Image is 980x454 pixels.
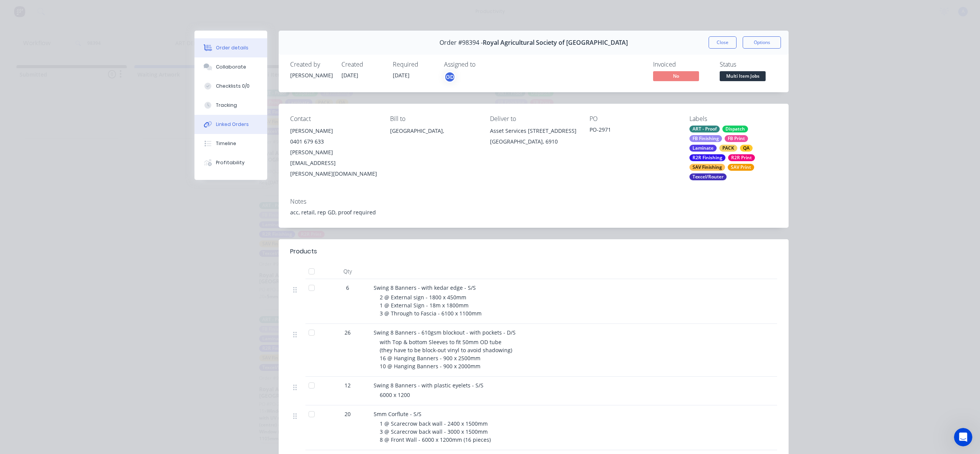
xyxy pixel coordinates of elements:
[380,294,482,317] span: 2 @ External sign - 1800 x 450mm 1 @ External Sign - 18m x 1800mm 3 @ Through to Fascia - 6100 x ...
[689,115,777,122] div: Labels
[216,102,237,109] div: Tracking
[490,115,578,122] div: Deliver to
[374,382,483,389] span: Swing 8 Banners - with plastic eyelets - S/S
[444,61,521,68] div: Assigned to
[290,71,332,79] div: [PERSON_NAME]
[216,64,246,70] div: Collaborate
[393,61,435,68] div: Required
[194,57,267,77] button: Collaborate
[216,121,249,128] div: Linked Orders
[216,159,245,166] div: Profitability
[194,115,267,134] button: Linked Orders
[490,126,578,150] div: Asset Services [STREET_ADDRESS][GEOGRAPHIC_DATA], 6910
[290,126,378,136] div: [PERSON_NAME]
[720,61,777,68] div: Status
[290,198,777,205] div: Notes
[590,126,677,136] div: PO-2971
[444,71,456,83] button: GD
[345,381,351,389] span: 12
[194,134,267,153] button: Timeline
[490,136,578,147] div: [GEOGRAPHIC_DATA], 6910
[380,338,512,370] span: with Top & bottom Sleeves to fit 50mm OD tube (they have to be block-out vinyl to avoid shadowing...
[290,208,777,216] div: acc, retail, rep GD, proof required
[689,164,725,171] div: SAV Finishing
[290,61,332,68] div: Created by
[490,126,578,136] div: Asset Services [STREET_ADDRESS]
[290,115,378,122] div: Contact
[374,329,516,336] span: Swing 8 Banners - 610gsm blockout - with pockets - D/S
[290,147,378,179] div: [PERSON_NAME][EMAIL_ADDRESS][PERSON_NAME][DOMAIN_NAME]
[740,145,753,152] div: QA
[709,36,737,49] button: Close
[439,39,483,46] span: Order #98394 -
[483,39,628,46] span: Royal Agricultural Society of [GEOGRAPHIC_DATA]
[390,126,478,150] div: [GEOGRAPHIC_DATA],
[590,115,677,122] div: PO
[743,36,781,49] button: Options
[341,61,384,68] div: Created
[290,136,378,147] div: 0401 679 633
[689,173,727,180] div: Texcel/Router
[216,44,248,51] div: Order details
[725,135,748,142] div: FB Print
[728,154,755,161] div: R2R Print
[216,140,236,147] div: Timeline
[325,264,371,279] div: Qty
[380,420,491,443] span: 1 @ Scarecrow back wall - 2400 x 1500mm 3 @ Scarecrow back wall - 3000 x 1500mm 8 @ Front Wall - ...
[345,410,351,418] span: 20
[689,145,717,152] div: Laminate
[728,164,754,171] div: SAV Print
[390,126,478,136] div: [GEOGRAPHIC_DATA],
[954,428,972,446] iframe: Intercom live chat
[194,77,267,96] button: Checklists 0/0
[290,247,317,256] div: Products
[194,38,267,57] button: Order details
[653,71,699,81] span: No
[194,153,267,172] button: Profitability
[653,61,710,68] div: Invoiced
[341,72,358,79] span: [DATE]
[722,126,748,132] div: Dispatch
[345,328,351,336] span: 26
[689,126,720,132] div: ART - Proof
[194,96,267,115] button: Tracking
[390,115,478,122] div: Bill to
[346,284,349,292] span: 6
[290,126,378,179] div: [PERSON_NAME]0401 679 633[PERSON_NAME][EMAIL_ADDRESS][PERSON_NAME][DOMAIN_NAME]
[689,135,722,142] div: FB Finishing
[689,154,725,161] div: R2R Finishing
[380,391,410,398] span: 6000 x 1200
[393,72,410,79] span: [DATE]
[720,71,766,83] button: Multi Item Jobs
[374,284,476,291] span: Swing 8 Banners - with kedar edge - S/S
[720,71,766,81] span: Multi Item Jobs
[374,410,421,418] span: 5mm Corflute - S/S
[216,83,250,90] div: Checklists 0/0
[719,145,737,152] div: PACK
